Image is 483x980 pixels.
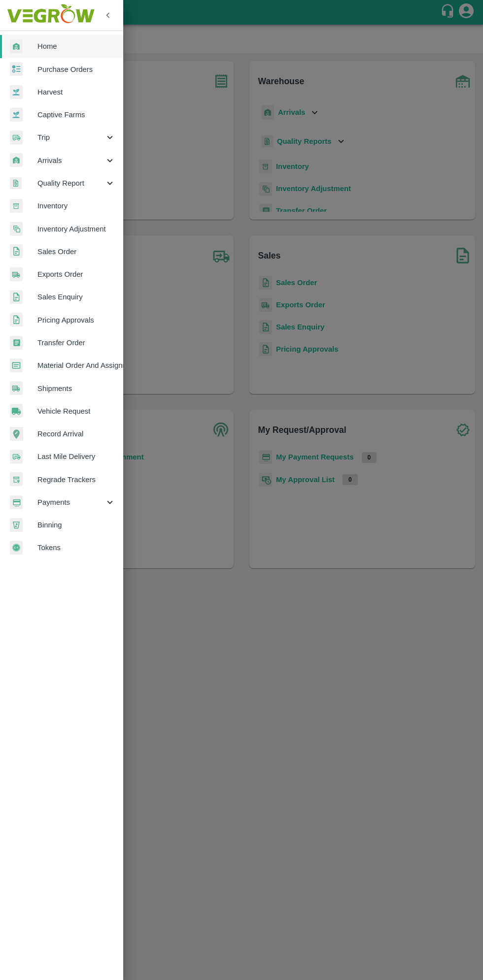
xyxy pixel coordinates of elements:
img: vehicle [10,404,23,418]
span: Trip [37,132,104,143]
img: tokens [10,541,23,555]
span: Record Arrival [37,428,115,439]
img: whArrival [10,153,23,167]
span: Home [37,41,115,52]
img: whInventory [10,199,23,213]
span: Quality Report [37,178,104,189]
img: whArrival [10,39,23,54]
img: delivery [10,131,23,145]
span: Inventory [37,200,115,211]
span: Transfer Order [37,337,115,348]
span: Purchase Orders [37,64,115,75]
img: payment [10,495,23,510]
span: Regrade Trackers [37,474,115,485]
span: Last Mile Delivery [37,451,115,462]
span: Vehicle Request [37,406,115,417]
img: harvest [10,107,23,122]
img: shipments [10,267,23,282]
span: Payments [37,497,104,508]
span: Sales Enquiry [37,292,115,302]
img: sales [10,244,23,259]
img: harvest [10,85,23,99]
span: Arrivals [37,155,104,166]
span: Captive Farms [37,109,115,120]
img: sales [10,290,23,304]
span: Inventory Adjustment [37,224,115,234]
span: Material Order And Assignment [37,360,115,371]
img: centralMaterial [10,359,23,373]
span: Binning [37,520,115,530]
img: bin [10,518,23,532]
img: sales [10,313,23,327]
img: recordArrival [10,427,23,441]
img: whTransfer [10,336,23,350]
span: Harvest [37,87,115,98]
span: Pricing Approvals [37,315,115,326]
img: qualityReport [10,177,22,190]
img: shipments [10,381,23,395]
span: Tokens [37,542,115,553]
span: Shipments [37,383,115,394]
img: reciept [10,62,23,76]
span: Sales Order [37,246,115,257]
img: inventory [10,222,23,236]
img: whTracker [10,472,23,487]
span: Exports Order [37,269,115,280]
img: delivery [10,450,23,464]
